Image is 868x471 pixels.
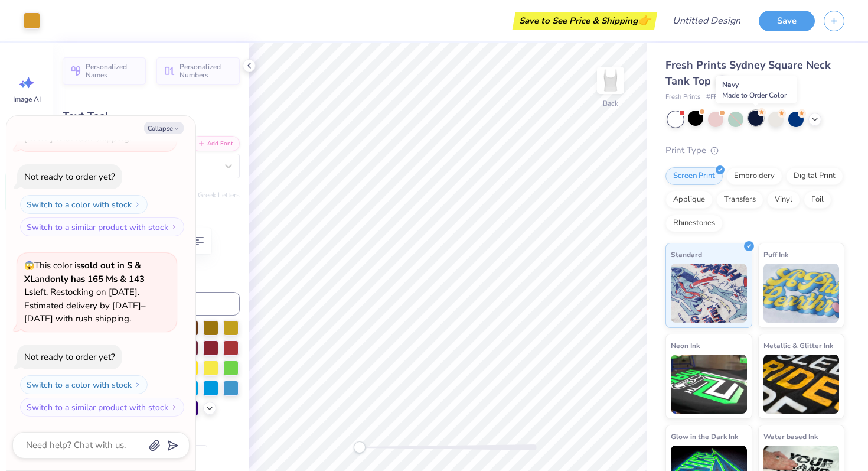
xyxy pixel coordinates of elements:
button: Switch to a similar product with stock [20,217,184,236]
span: Fresh Prints Sydney Square Neck Tank Top [665,58,831,88]
img: Switch to a similar product with stock [171,223,178,230]
div: Navy [716,76,797,103]
span: Fresh Prints [665,92,700,102]
strong: sold out in S & XL [24,259,141,285]
img: Switch to a color with stock [134,381,141,388]
div: Print Type [665,144,844,157]
span: Personalized Names [86,63,139,79]
button: Switch to a color with stock [20,375,148,394]
div: Save to See Price & Shipping [515,12,654,30]
span: Made to Order Color [722,90,787,100]
span: Metallic & Glitter Ink [763,339,833,352]
button: Collapse [144,122,184,134]
div: Text Tool [63,108,240,124]
strong: only has 165 Ms & 143 Ls [24,273,145,298]
button: Switch to Greek Letters [166,190,240,200]
span: 😱 [24,260,34,271]
div: Embroidery [726,167,782,185]
button: Add Font [191,136,240,151]
span: Neon Ink [671,339,700,352]
span: Personalized Numbers [180,63,233,79]
img: Back [599,69,622,92]
img: Puff Ink [763,264,840,323]
span: # FP82 [706,92,726,102]
span: Puff Ink [763,248,788,261]
img: Standard [671,264,747,323]
div: Digital Print [786,167,843,185]
span: Standard [671,248,702,261]
span: This color is and left. Restocking on [DATE]. Estimated delivery by [DATE]–[DATE] with rush shipp... [24,259,146,324]
input: Untitled Design [663,9,750,33]
img: Switch to a similar product with stock [171,404,178,411]
div: Accessibility label [354,441,366,453]
button: Save [759,11,815,31]
img: Metallic & Glitter Ink [763,355,840,414]
img: Switch to a color with stock [134,201,141,208]
button: Personalized Names [63,57,146,85]
span: 👉 [638,13,651,27]
div: Not ready to order yet? [24,351,115,363]
div: Screen Print [665,167,723,185]
img: Neon Ink [671,355,747,414]
button: Switch to a similar product with stock [20,398,184,417]
div: Vinyl [767,191,800,209]
div: Back [603,98,618,109]
span: Glow in the Dark Ink [671,430,738,443]
div: Rhinestones [665,215,723,232]
div: Transfers [716,191,763,209]
div: Foil [804,191,831,209]
div: Not ready to order yet? [24,171,115,183]
div: Applique [665,191,713,209]
button: Personalized Numbers [156,57,240,85]
span: Water based Ink [763,430,818,443]
button: Switch to a color with stock [20,195,148,214]
span: Image AI [13,95,41,104]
